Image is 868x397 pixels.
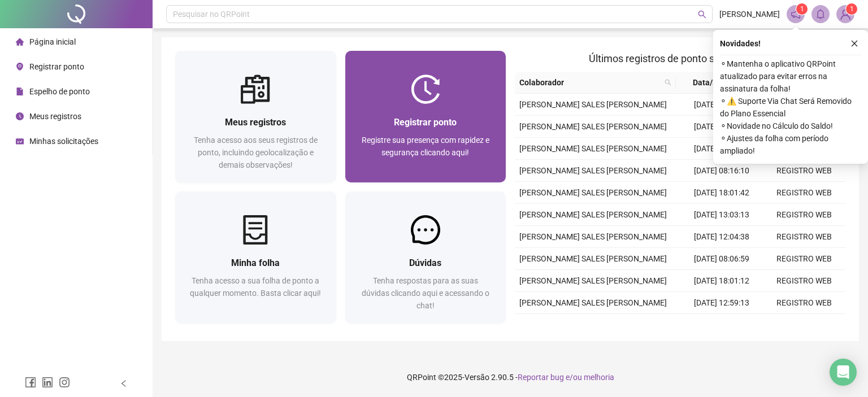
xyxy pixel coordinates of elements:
span: [PERSON_NAME] SALES [PERSON_NAME] [519,298,667,307]
td: REGISTRO WEB [763,248,845,270]
td: [DATE] 18:02:19 [680,94,763,116]
span: schedule [16,137,24,145]
img: 90542 [837,6,854,23]
td: [DATE] 08:16:10 [680,160,763,182]
span: ⚬ ⚠️ Suporte Via Chat Será Removido do Plano Essencial [720,95,861,120]
td: [DATE] 12:59:13 [680,292,763,314]
td: REGISTRO WEB [763,292,845,314]
span: instagram [59,377,70,388]
span: Tenha respostas para as suas dúvidas clicando aqui e acessando o chat! [362,276,489,310]
td: [DATE] 12:03:03 [680,138,763,160]
td: REGISTRO WEB [763,182,845,204]
td: REGISTRO WEB [763,226,845,248]
span: Página inicial [29,37,76,46]
span: clock-circle [16,112,24,120]
span: file [16,88,24,95]
span: ⚬ Novidade no Cálculo do Saldo! [720,120,861,132]
span: Tenha acesso aos seus registros de ponto, incluindo geolocalização e demais observações! [194,136,318,169]
span: [PERSON_NAME] SALES [PERSON_NAME] [519,144,667,153]
a: Meus registrosTenha acesso aos seus registros de ponto, incluindo geolocalização e demais observa... [175,51,336,182]
span: 1 [850,5,854,13]
span: [PERSON_NAME] SALES [PERSON_NAME] [519,100,667,109]
td: [DATE] 13:00:59 [680,116,763,138]
td: [DATE] 08:06:59 [680,248,763,270]
span: Registrar ponto [394,117,457,128]
span: close [850,40,858,47]
span: Reportar bug e/ou melhoria [518,373,614,382]
span: facebook [25,377,36,388]
span: Meus registros [29,112,81,121]
span: [PERSON_NAME] SALES [PERSON_NAME] [519,232,667,241]
div: Open Intercom Messenger [830,359,857,386]
span: search [662,74,674,91]
a: DúvidasTenha respostas para as suas dúvidas clicando aqui e acessando o chat! [345,191,506,323]
span: search [665,79,671,86]
span: Dúvidas [409,258,441,268]
span: bell [815,9,826,19]
td: [DATE] 18:01:12 [680,270,763,292]
span: notification [791,9,801,19]
span: Colaborador [519,76,660,89]
span: search [698,10,706,19]
span: Data/Hora [680,76,743,89]
td: [DATE] 18:01:42 [680,182,763,204]
td: REGISTRO WEB [763,160,845,182]
td: REGISTRO WEB [763,270,845,292]
span: Versão [465,373,489,382]
a: Registrar pontoRegistre sua presença com rapidez e segurança clicando aqui! [345,51,506,182]
td: [DATE] 13:03:13 [680,204,763,226]
span: Minha folha [231,258,280,268]
span: ⚬ Mantenha o aplicativo QRPoint atualizado para evitar erros na assinatura da folha! [720,58,861,95]
span: [PERSON_NAME] SALES [PERSON_NAME] [519,254,667,263]
span: Meus registros [225,117,286,128]
span: Novidades ! [720,37,761,50]
td: REGISTRO WEB [763,314,845,336]
sup: 1 [796,3,808,15]
span: linkedin [42,377,53,388]
span: home [16,38,24,46]
td: [DATE] 12:11:10 [680,314,763,336]
a: Minha folhaTenha acesso a sua folha de ponto a qualquer momento. Basta clicar aqui! [175,191,336,323]
span: left [120,379,128,387]
span: [PERSON_NAME] SALES [PERSON_NAME] [519,276,667,285]
span: Minhas solicitações [29,137,98,146]
span: Tenha acesso a sua folha de ponto a qualquer momento. Basta clicar aqui! [190,276,321,298]
td: REGISTRO WEB [763,204,845,226]
span: [PERSON_NAME] SALES [PERSON_NAME] [519,122,667,131]
th: Data/Hora [676,72,756,94]
span: Registrar ponto [29,62,84,71]
sup: Atualize o seu contato no menu Meus Dados [846,3,857,15]
span: Últimos registros de ponto sincronizados [589,53,771,64]
span: Espelho de ponto [29,87,90,96]
td: [DATE] 12:04:38 [680,226,763,248]
span: environment [16,63,24,71]
span: [PERSON_NAME] SALES [PERSON_NAME] [519,210,667,219]
span: [PERSON_NAME] SALES [PERSON_NAME] [519,166,667,175]
footer: QRPoint © 2025 - 2.90.5 - [153,357,868,397]
span: Registre sua presença com rapidez e segurança clicando aqui! [362,136,489,157]
span: [PERSON_NAME] [719,8,780,20]
span: 1 [800,5,804,13]
span: ⚬ Ajustes da folha com período ampliado! [720,132,861,157]
span: [PERSON_NAME] SALES [PERSON_NAME] [519,188,667,197]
